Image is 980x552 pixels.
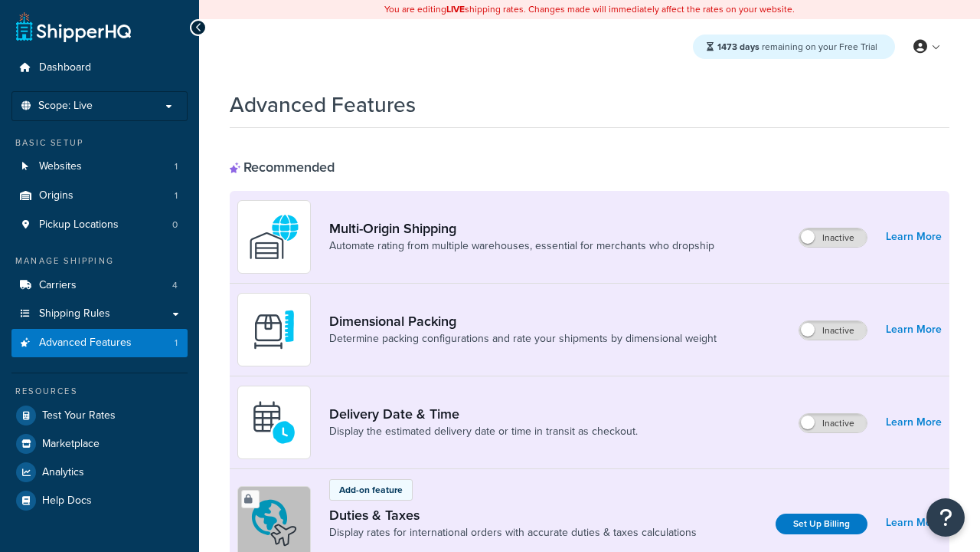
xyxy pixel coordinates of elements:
[776,514,867,534] a: Set Up Billing
[11,211,188,239] a: Pickup Locations0
[11,430,188,458] a: Marketplace
[42,495,92,508] span: Help Docs
[11,54,188,82] a: Dashboard
[175,337,178,350] span: 1
[329,220,714,237] a: Multi-Origin Shipping
[38,100,93,113] span: Scope: Live
[339,483,403,497] p: Add-on feature
[42,466,84,479] span: Analytics
[329,424,638,439] a: Display the estimated delivery date or time in transit as checkout.
[446,2,465,16] b: LIVE
[39,189,73,202] span: Origins
[39,61,91,74] span: Dashboard
[172,219,178,232] span: 0
[329,313,717,330] a: Dimensional Packing
[329,406,638,422] a: Delivery Date & Time
[39,160,82,173] span: Websites
[886,512,942,534] a: Learn More
[11,182,188,210] a: Origins1
[799,228,867,247] label: Inactive
[886,412,942,433] a: Learn More
[42,438,100,451] span: Marketplace
[886,319,942,340] a: Learn More
[886,226,942,248] a: Learn More
[717,40,877,54] span: remaining on your Free Trial
[799,414,867,432] label: Inactive
[11,271,188,300] a: Carriers4
[247,303,301,356] img: DTVBYsAAAAAASUVORK5CYII=
[329,238,714,254] a: Automate rating from multiple warehouses, essential for merchants who dropship
[230,159,335,176] div: Recommended
[175,160,178,173] span: 1
[11,458,188,486] a: Analytics
[11,153,188,181] a: Websites1
[247,396,301,449] img: gfkeb5ejjkALwAAAABJRU5ErkJggg==
[39,307,110,320] span: Shipping Rules
[175,189,178,202] span: 1
[11,402,188,429] a: Test Your Rates
[11,211,188,239] li: Pickup Locations
[39,219,119,232] span: Pickup Locations
[329,525,697,540] a: Display rates for international orders with accurate duties & taxes calculations
[230,90,416,120] h1: Advanced Features
[42,409,116,422] span: Test Your Rates
[926,498,965,537] button: Open Resource Center
[329,507,697,524] a: Duties & Taxes
[11,385,188,398] div: Resources
[172,279,178,292] span: 4
[11,329,188,357] li: Advanced Features
[39,337,132,350] span: Advanced Features
[717,40,759,54] strong: 1473 days
[11,136,188,149] div: Basic Setup
[11,329,188,357] a: Advanced Features1
[11,271,188,300] li: Carriers
[11,153,188,181] li: Websites
[329,331,717,347] a: Determine packing configurations and rate your shipments by dimensional weight
[799,321,867,340] label: Inactive
[39,279,77,292] span: Carriers
[11,255,188,268] div: Manage Shipping
[11,300,188,328] a: Shipping Rules
[247,210,301,264] img: WatD5o0RtDAAAAAElFTkSuQmCC
[11,182,188,210] li: Origins
[11,487,188,514] a: Help Docs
